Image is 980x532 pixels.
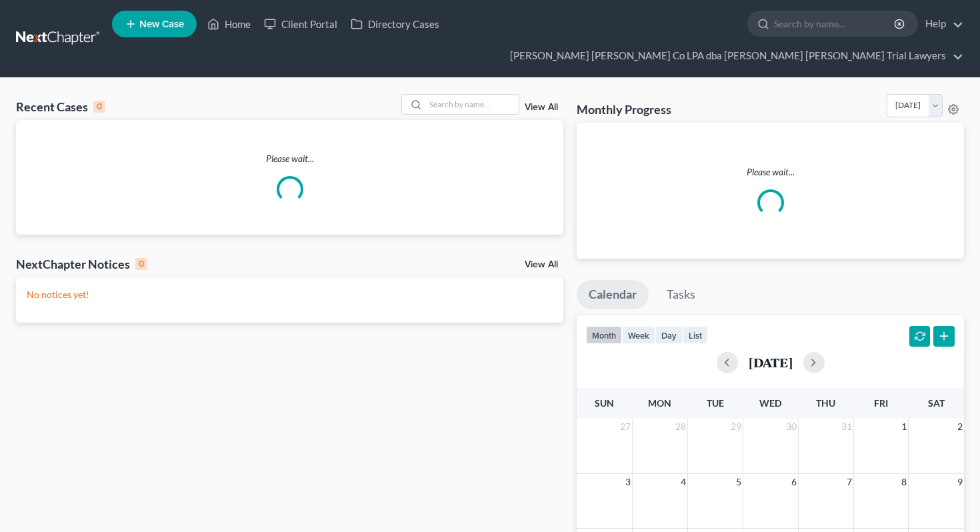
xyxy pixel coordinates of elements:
input: Search by name... [774,11,896,36]
span: 1 [900,419,908,435]
span: Mon [648,397,671,409]
span: 28 [674,419,687,435]
button: week [622,326,655,344]
h2: [DATE] [749,355,793,369]
div: NextChapter Notices [16,256,147,272]
span: 30 [785,419,798,435]
input: Search by name... [425,95,519,114]
a: Tasks [655,280,707,309]
a: Client Portal [257,12,344,36]
a: Directory Cases [344,12,446,36]
a: Calendar [577,280,649,309]
h3: Monthly Progress [577,101,671,117]
span: 7 [845,474,853,490]
a: Help [919,12,963,36]
button: list [683,326,708,344]
span: 27 [619,419,632,435]
span: 9 [956,474,964,490]
span: 2 [956,419,964,435]
a: Home [201,12,257,36]
div: 0 [135,258,147,270]
span: 8 [900,474,908,490]
span: Fri [874,397,888,409]
button: month [586,326,622,344]
span: 3 [624,474,632,490]
button: day [655,326,683,344]
span: 31 [840,419,853,435]
span: 6 [790,474,798,490]
span: Sat [928,397,945,409]
span: Sun [595,397,614,409]
span: 5 [735,474,743,490]
p: Please wait... [587,165,953,179]
a: View All [525,103,558,112]
div: 0 [93,101,105,113]
span: 29 [729,419,743,435]
p: Please wait... [16,152,563,165]
span: Thu [816,397,835,409]
span: New Case [139,19,184,29]
a: View All [525,260,558,269]
span: Tue [707,397,724,409]
span: 4 [679,474,687,490]
span: Wed [759,397,781,409]
p: No notices yet! [27,288,553,301]
div: Recent Cases [16,99,105,115]
a: [PERSON_NAME] [PERSON_NAME] Co LPA dba [PERSON_NAME] [PERSON_NAME] Trial Lawyers [503,44,963,68]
